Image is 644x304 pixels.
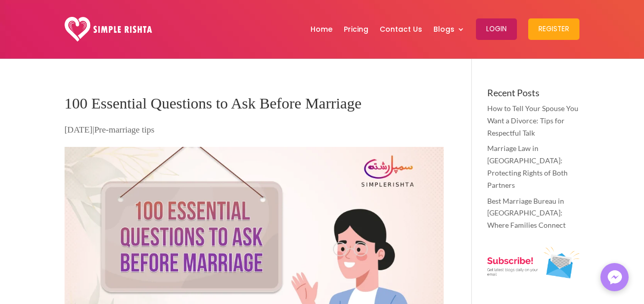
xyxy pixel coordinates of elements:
[380,3,422,56] a: Contact Us
[528,18,579,40] button: Register
[94,125,155,135] a: Pre-marriage tips
[433,3,465,56] a: Blogs
[487,144,568,189] a: Marriage Law in [GEOGRAPHIC_DATA]: Protecting Rights of Both Partners
[65,124,444,144] p: |
[310,3,333,56] a: Home
[65,125,93,135] span: [DATE]
[487,104,578,137] a: How to Tell Your Spouse You Want a Divorce: Tips for Respectful Talk
[476,3,517,56] a: Login
[487,88,579,102] h4: Recent Posts
[476,18,517,40] button: Login
[528,3,579,56] a: Register
[65,88,444,124] h1: 100 Essential Questions to Ask Before Marriage
[344,3,368,56] a: Pricing
[487,197,566,230] a: Best Marriage Bureau in [GEOGRAPHIC_DATA]: Where Families Connect
[605,267,625,288] img: Messenger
